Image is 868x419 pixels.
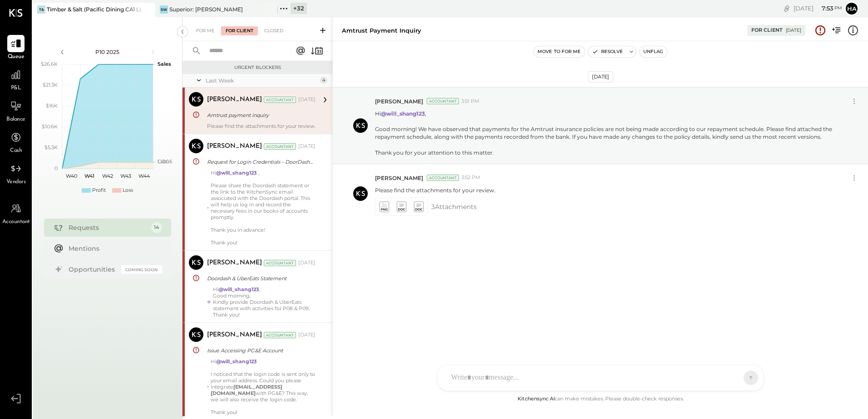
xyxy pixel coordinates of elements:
[794,4,842,13] div: [DATE]
[342,26,421,35] div: Amtrust payment inquiry
[158,61,171,67] text: Sales
[207,123,316,129] div: Please find the attachments for your review.
[0,200,31,226] a: Accountant
[534,46,585,57] button: Move to for me
[8,53,25,61] span: Queue
[54,165,58,171] text: 0
[786,27,801,34] div: [DATE]
[160,5,168,14] div: SW
[69,48,146,56] div: P10 2025
[43,82,58,88] text: $21.3K
[69,265,117,274] div: Opportunities
[298,96,316,103] div: [DATE]
[213,286,316,318] div: Hi ,
[427,175,459,181] div: Accountant
[0,66,31,93] a: P&L
[320,77,327,84] div: 4
[375,186,496,194] p: Please find the attachments for your review.
[427,98,459,104] div: Accountant
[260,26,288,35] div: Closed
[264,260,296,266] div: Accountant
[211,384,282,396] strong: [EMAIL_ADDRESS][DOMAIN_NAME]
[216,170,257,176] strong: @will_shang123
[298,143,316,150] div: [DATE]
[123,187,133,194] div: Loss
[207,157,313,166] div: Request for Login Credentials – DoorDash & Uber Eats
[264,143,296,150] div: Accountant
[207,331,262,340] div: [PERSON_NAME]
[69,244,158,253] div: Mentions
[207,142,262,151] div: [PERSON_NAME]
[11,84,21,93] span: P&L
[37,5,45,14] div: T&
[211,358,316,415] div: Hi I noticed that the login code is sent only to your email address. Could you please integrate w...
[206,77,318,84] div: Last Week
[92,187,106,194] div: Profit
[213,292,316,299] div: Good morning,
[192,26,219,35] div: For Me
[588,71,613,83] div: [DATE]
[218,286,259,292] strong: @will_shang123
[6,178,26,186] span: Vendors
[264,97,296,103] div: Accountant
[216,358,257,365] strong: @will_shang123
[211,227,316,246] div: Thank you in advance! Thank you!
[42,123,58,130] text: $10.6K
[207,258,262,268] div: [PERSON_NAME]
[588,46,626,57] button: Resolve
[264,332,296,338] div: Accountant
[84,173,94,179] text: W41
[46,102,58,109] text: $16K
[169,5,243,13] div: Superior: [PERSON_NAME]
[381,110,425,117] strong: @will_shang123
[0,97,31,124] a: Balance
[213,299,316,318] div: Kindly provide Doordash & UberEats statement with activities for P08 & P09. Thank you!
[375,174,423,182] span: [PERSON_NAME]
[120,173,131,179] text: W43
[375,110,837,156] p: Hi , Good morning! We have observed that payments for the Amtrust insurance policies are not bein...
[41,61,58,67] text: $26.6K
[461,98,479,105] span: 3:51 PM
[2,218,30,226] span: Accountant
[844,1,859,16] button: Ha
[0,129,31,155] a: Cash
[207,111,313,120] div: Amtrust payment inquiry
[221,26,258,35] div: For Client
[44,144,58,151] text: $5.3K
[640,46,667,57] button: Unflag
[207,274,313,283] div: Doordash & UberEats Statement
[10,147,22,155] span: Cash
[298,331,316,339] div: [DATE]
[298,259,316,267] div: [DATE]
[102,173,113,179] text: W42
[375,97,423,105] span: [PERSON_NAME]
[461,174,480,181] span: 3:52 PM
[187,64,328,71] div: Urgent Blockers
[138,173,150,179] text: W44
[65,173,77,179] text: W40
[158,158,171,165] text: Labor
[211,170,316,246] div: Hi , Please share the Doordash statement or the link to the KitchenSync email associated with the...
[151,222,162,233] div: 14
[0,35,31,61] a: Queue
[69,223,147,232] div: Requests
[207,346,313,355] div: Issue Accessing PG&E Account
[6,116,25,124] span: Balance
[291,3,307,14] div: + 32
[47,5,142,13] div: Timber & Salt (Pacific Dining CA1 LLC)
[121,265,162,274] div: Coming Soon
[782,4,791,13] div: copy link
[431,198,477,216] span: 3 Attachment s
[0,160,31,186] a: Vendors
[207,95,262,104] div: [PERSON_NAME]
[751,27,783,34] div: For Client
